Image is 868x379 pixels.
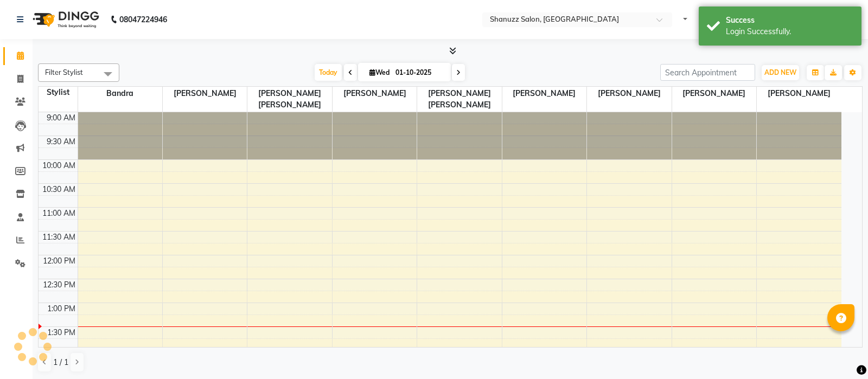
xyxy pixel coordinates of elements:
div: Login Successfully. [726,26,853,37]
input: 2025-10-01 [392,65,446,81]
div: 11:00 AM [40,208,78,219]
span: Today [315,64,342,81]
div: 10:00 AM [40,160,78,171]
img: logo [28,4,102,35]
div: Stylist [39,87,78,98]
div: 1:00 PM [45,303,78,314]
button: ADD NEW [762,65,799,80]
span: Wed [367,68,392,76]
span: [PERSON_NAME] [333,87,417,100]
div: 1:30 PM [45,327,78,338]
b: 08047224946 [119,4,167,35]
div: 12:00 PM [41,255,78,267]
span: [PERSON_NAME] [672,87,756,100]
span: [PERSON_NAME] [587,87,671,100]
div: 10:30 AM [40,184,78,195]
span: ADD NEW [764,68,796,76]
div: 9:30 AM [44,136,78,147]
span: [PERSON_NAME] [PERSON_NAME] [417,87,501,112]
span: [PERSON_NAME] [502,87,586,100]
span: 1 / 1 [53,357,68,368]
span: Filter Stylist [45,68,83,76]
span: Bandra [78,87,162,100]
div: 11:30 AM [40,232,78,243]
span: [PERSON_NAME] [757,87,841,100]
input: Search Appointment [660,64,755,81]
div: 9:00 AM [44,112,78,124]
span: [PERSON_NAME] [163,87,247,100]
span: [PERSON_NAME] [PERSON_NAME] [247,87,331,112]
div: Success [726,15,853,26]
div: 12:30 PM [41,279,78,291]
